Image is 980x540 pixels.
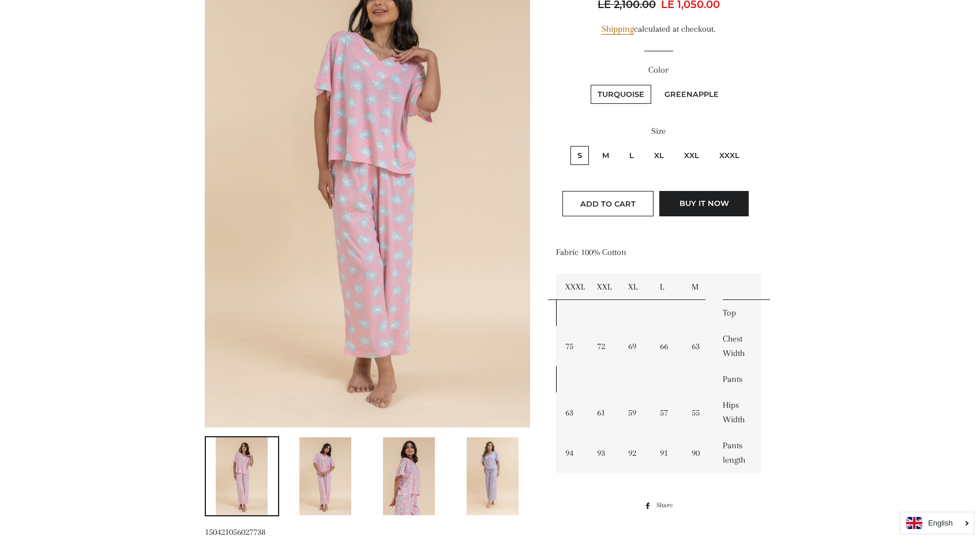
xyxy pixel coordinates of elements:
[602,24,634,35] a: Shipping
[595,146,616,165] label: M
[714,392,761,433] td: Hips Width
[619,433,651,473] td: 92
[588,274,620,300] td: XXL
[557,274,588,300] td: XXXL
[556,245,761,260] p: Fabric 100% Cotton
[906,517,968,529] a: English
[570,146,589,165] label: S
[299,437,351,515] img: Load image into Gallery viewer, Flower Loungeset
[656,499,678,512] span: Share
[622,146,641,165] label: L
[651,274,683,300] td: L
[683,433,715,473] td: 90
[647,146,671,165] label: XL
[712,146,746,165] label: XXXL
[619,392,651,433] td: 59
[556,22,761,36] div: calculated at checkout.
[562,191,654,216] button: Add to Cart
[591,85,651,104] label: Turquoise
[556,63,761,77] label: Color
[619,274,651,300] td: XL
[714,366,761,392] td: Pants
[556,124,761,138] label: Size
[580,199,636,208] span: Add to Cart
[588,433,620,473] td: 93
[677,146,706,165] label: XXL
[588,326,620,366] td: 72
[557,433,588,473] td: 94
[651,433,683,473] td: 91
[714,326,761,366] td: Chest Width
[216,437,268,515] img: Load image into Gallery viewer, Flower Loungeset
[659,191,749,216] button: Buy it now
[651,326,683,366] td: 66
[714,300,761,326] td: Top
[658,85,726,104] label: Greenapple
[557,326,588,366] td: 75
[619,326,651,366] td: 69
[588,392,620,433] td: 61
[651,392,683,433] td: 57
[557,392,588,433] td: 63
[683,274,715,300] td: M
[928,519,953,527] i: English
[205,527,265,537] span: 150421056027738
[383,437,435,515] img: Load image into Gallery viewer, Flower Loungeset
[467,437,519,515] img: Load image into Gallery viewer, Flower Loungeset
[683,326,715,366] td: 63
[714,433,761,473] td: Pants length
[683,392,715,433] td: 55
